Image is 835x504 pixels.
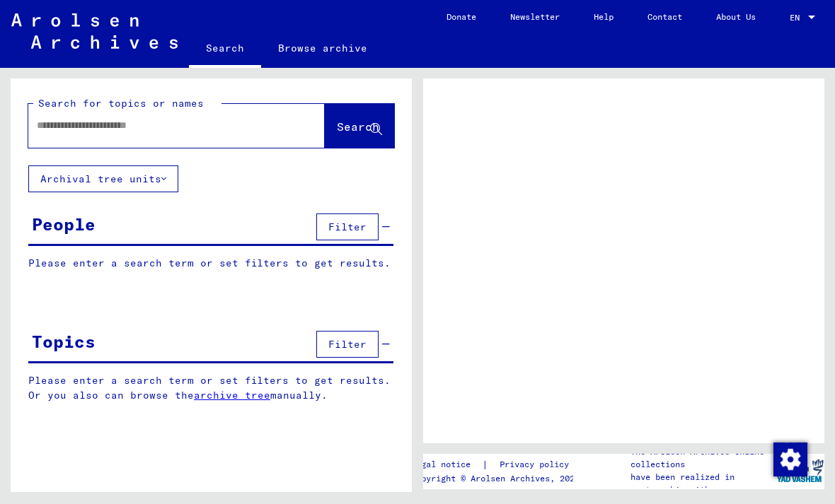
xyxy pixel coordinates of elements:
span: Filter [328,221,367,233]
span: Search [337,119,379,134]
div: | [411,457,586,472]
button: Archival tree units [28,165,178,192]
a: Legal notice [411,457,482,472]
button: Filter [316,213,379,240]
a: archive tree [194,389,270,402]
div: People [32,211,96,237]
a: Browse archive [261,31,384,65]
p: Please enter a search term or set filters to get results. [28,256,393,271]
p: Please enter a search term or set filters to get results. Or you also can browse the manually. [28,373,394,403]
button: Search [325,104,394,148]
div: Topics [32,329,96,354]
img: Change consent [773,443,807,476]
button: Filter [316,331,379,358]
mat-label: Search for topics or names [38,97,204,110]
span: EN [790,13,805,23]
a: Search [189,31,261,68]
img: Arolsen_neg.svg [11,13,178,49]
span: Filter [328,338,367,351]
p: Copyright © Arolsen Archives, 2021 [411,472,586,485]
a: Privacy policy [488,457,586,472]
p: The Arolsen Archives online collections [630,445,774,471]
p: have been realized in partnership with [630,471,774,496]
div: Change consent [773,442,807,476]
